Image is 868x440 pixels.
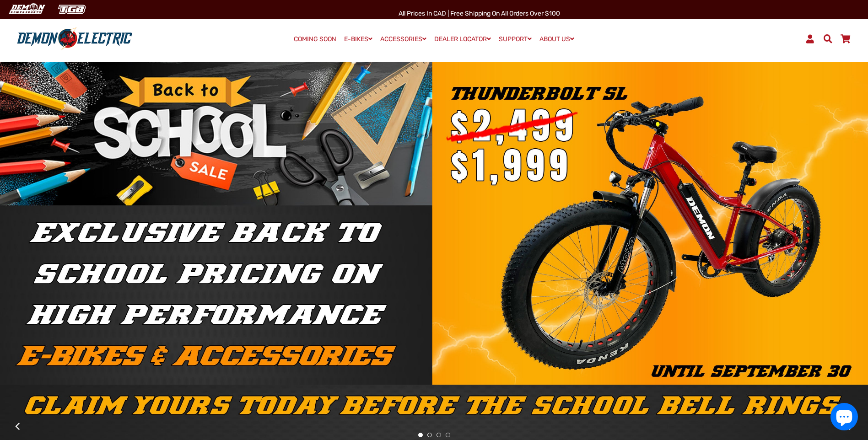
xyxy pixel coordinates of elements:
a: SUPPORT [496,32,535,46]
img: Demon Electric logo [14,27,135,51]
img: Demon Electric [5,2,49,17]
button: 1 of 4 [418,433,423,437]
img: TGB Canada [53,2,91,17]
a: COMING SOON [291,33,340,46]
button: 4 of 4 [446,433,450,437]
inbox-online-store-chat: Shopify online store chat [828,403,861,433]
a: ABOUT US [536,32,577,46]
button: 2 of 4 [427,433,432,437]
span: All Prices in CAD | Free shipping on all orders over $100 [399,10,560,17]
button: 3 of 4 [437,433,441,437]
a: ACCESSORIES [377,32,430,46]
a: DEALER LOCATOR [431,32,494,46]
a: E-BIKES [341,32,376,46]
